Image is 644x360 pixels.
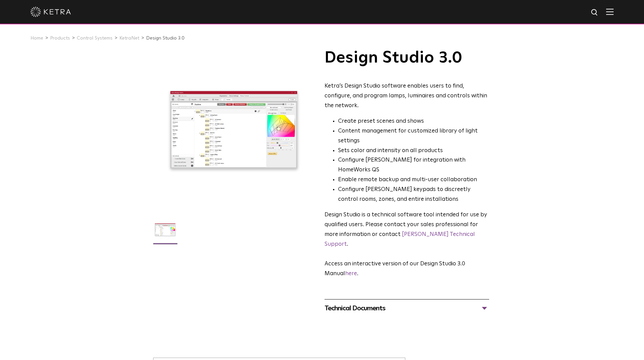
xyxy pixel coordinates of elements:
h1: Design Studio 3.0 [325,49,489,66]
p: Design Studio is a technical software tool intended for use by qualified users. Please contact yo... [325,210,489,249]
img: ketra-logo-2019-white [30,7,71,17]
a: here [345,271,357,277]
img: Hamburger%20Nav.svg [606,8,614,15]
a: [PERSON_NAME] Technical Support [325,232,475,247]
li: Configure [PERSON_NAME] keypads to discreetly control rooms, zones, and entire installations [338,185,489,205]
li: Configure [PERSON_NAME] for integration with HomeWorks QS [338,155,489,175]
div: Technical Documents [325,303,489,314]
a: KetraNet [119,36,139,41]
img: search icon [591,8,599,17]
a: Home [30,36,43,41]
p: Access an interactive version of our Design Studio 3.0 Manual . [325,259,489,279]
li: Sets color and intensity on all products [338,146,489,156]
img: DS-2.0 [152,217,178,248]
div: Ketra’s Design Studio software enables users to find, configure, and program lamps, luminaires an... [325,81,489,111]
li: Create preset scenes and shows [338,117,489,126]
li: Content management for customized library of light settings [338,126,489,146]
a: Products [50,36,70,41]
li: Enable remote backup and multi-user collaboration [338,175,489,185]
a: Design Studio 3.0 [146,36,185,41]
a: Control Systems [77,36,113,41]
